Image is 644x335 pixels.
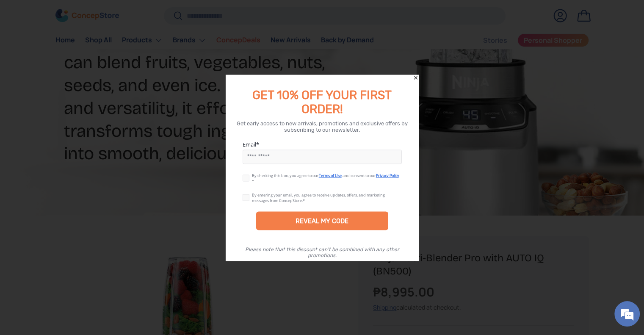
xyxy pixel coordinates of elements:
div: Please note that this discount can’t be combined with any other promotions. [234,246,410,258]
div: REVEAL MY CODE [256,211,388,230]
div: Close [413,75,419,80]
span: and consent to our [343,172,376,178]
span: By checking this box, you agree to our [252,172,319,178]
div: By entering your email, you agree to receive updates, offers, and marketing messages from ConcepS... [252,192,385,203]
div: REVEAL MY CODE [296,217,348,224]
a: Privacy Policy [376,172,399,178]
span: GET 10% OFF YOUR FIRST ORDER! [252,88,392,116]
label: Email [243,140,402,148]
a: Terms of Use [319,172,342,178]
div: Get early access to new arrivals, promotions and exclusive offers by subscribing to our newsletter. [236,120,409,133]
